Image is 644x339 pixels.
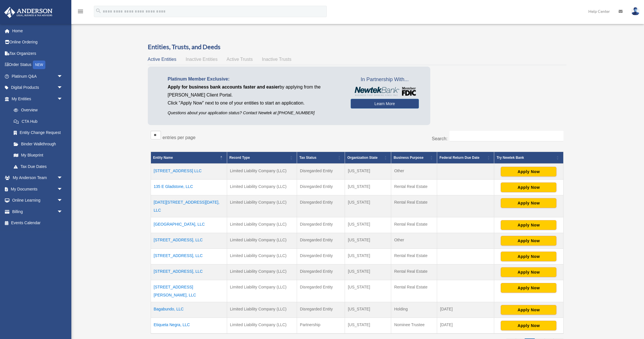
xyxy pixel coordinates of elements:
td: Rental Real Estate [391,217,437,233]
a: My Blueprint [8,150,68,161]
td: Limited Liability Company (LLC) [227,264,297,280]
td: [STREET_ADDRESS], LLC [151,233,227,249]
td: Disregarded Entity [297,302,345,318]
a: CTA Hub [8,116,68,127]
img: Anderson Advisors Platinum Portal [3,7,54,18]
td: Partnership [297,318,345,334]
th: Record Type: Activate to sort [227,152,297,164]
span: In Partnership With... [351,75,419,84]
td: Limited Liability Company (LLC) [227,280,297,302]
td: Etiqueta Negra, LLC [151,318,227,334]
span: Apply for business bank accounts faster and easier [168,85,280,89]
td: [DATE] [437,318,494,334]
td: [US_STATE] [345,233,391,249]
td: Limited Liability Company (LLC) [227,318,297,334]
td: Disregarded Entity [297,249,345,264]
a: My Anderson Teamarrow_drop_down [4,172,71,184]
label: Search: [432,136,447,141]
td: Disregarded Entity [297,280,345,302]
th: Try Newtek Bank : Activate to sort [494,152,563,164]
a: My Entitiesarrow_drop_down [4,93,68,105]
td: 135 E Gladstone, LLC [151,180,227,195]
td: [STREET_ADDRESS], LLC [151,264,227,280]
button: Apply Now [501,198,556,208]
td: Rental Real Estate [391,180,437,195]
td: Limited Liability Company (LLC) [227,217,297,233]
img: NewtekBankLogoSM.png [354,87,416,96]
span: Tax Status [299,156,316,160]
td: Rental Real Estate [391,280,437,302]
label: entries per page [163,135,196,140]
a: Tax Organizers [4,48,71,59]
td: [US_STATE] [345,180,391,195]
span: arrow_drop_down [57,82,68,94]
button: Apply Now [501,321,556,330]
th: Organization State: Activate to sort [345,152,391,164]
a: Billingarrow_drop_down [4,206,71,217]
span: arrow_drop_down [57,93,68,105]
td: [STREET_ADDRESS], LLC [151,249,227,264]
td: Nominee Trustee [391,318,437,334]
p: Platinum Member Exclusive: [168,75,342,83]
button: Apply Now [501,305,556,315]
td: Limited Liability Company (LLC) [227,164,297,180]
p: Click "Apply Now" next to one of your entities to start an application. [168,99,342,107]
a: Tax Due Dates [8,161,68,172]
span: arrow_drop_down [57,195,68,206]
button: Apply Now [501,252,556,261]
td: Disregarded Entity [297,233,345,249]
td: [US_STATE] [345,302,391,318]
td: [US_STATE] [345,217,391,233]
div: Try Newtek Bank [496,154,554,161]
p: by applying from the [PERSON_NAME] Client Portal. [168,83,342,99]
span: Entity Name [153,156,173,160]
th: Federal Return Due Date: Activate to sort [437,152,494,164]
a: Platinum Q&Aarrow_drop_down [4,71,71,82]
button: Apply Now [501,283,556,293]
a: Events Calendar [4,217,71,229]
td: Disregarded Entity [297,180,345,195]
a: Overview [8,105,66,116]
a: Home [4,25,71,37]
td: Disregarded Entity [297,217,345,233]
td: [US_STATE] [345,164,391,180]
td: Limited Liability Company (LLC) [227,195,297,217]
button: Apply Now [501,267,556,277]
button: Apply Now [501,220,556,230]
a: Order StatusNEW [4,59,71,71]
td: [GEOGRAPHIC_DATA], LLC [151,217,227,233]
td: [US_STATE] [345,318,391,334]
a: Binder Walkthrough [8,138,68,150]
td: [US_STATE] [345,280,391,302]
td: Limited Liability Company (LLC) [227,302,297,318]
th: Business Purpose: Activate to sort [391,152,437,164]
span: Business Purpose [393,156,423,160]
td: Disregarded Entity [297,195,345,217]
span: arrow_drop_down [57,71,68,82]
td: Other [391,164,437,180]
td: [US_STATE] [345,249,391,264]
td: Bagabundo, LLC [151,302,227,318]
a: Online Ordering [4,37,71,48]
div: NEW [33,61,45,69]
a: Learn More [351,99,419,109]
button: Apply Now [501,236,556,246]
a: Online Learningarrow_drop_down [4,195,71,206]
span: Federal Return Due Date [439,156,479,160]
td: Rental Real Estate [391,264,437,280]
span: arrow_drop_down [57,206,68,218]
img: User Pic [631,7,640,15]
h3: Entities, Trusts, and Deeds [148,43,566,51]
a: Entity Change Request [8,127,68,139]
td: [US_STATE] [345,264,391,280]
button: Apply Now [501,182,556,192]
i: menu [77,8,84,15]
span: arrow_drop_down [57,183,68,195]
span: Inactive Entities [185,57,217,62]
td: Holding [391,302,437,318]
td: Disregarded Entity [297,264,345,280]
span: Active Trusts [227,57,253,62]
a: My Documentsarrow_drop_down [4,183,71,195]
p: Questions about your application status? Contact Newtek at [PHONE_NUMBER] [168,109,342,117]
